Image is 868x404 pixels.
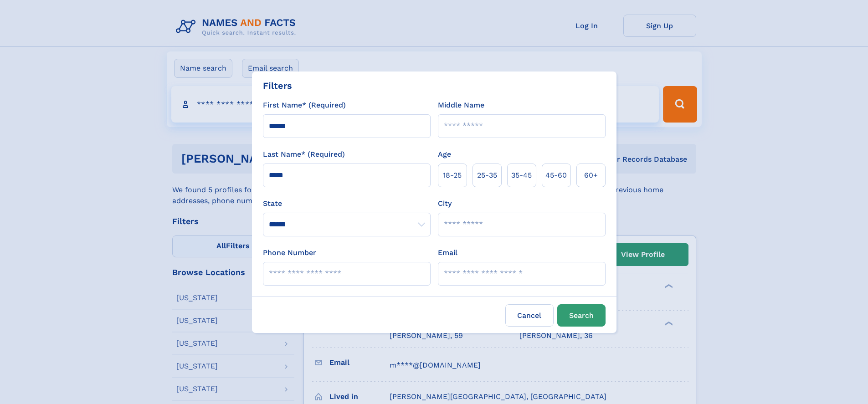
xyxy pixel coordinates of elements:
[263,79,292,92] div: Filters
[557,304,606,327] button: Search
[584,170,598,181] span: 60+
[438,149,451,160] label: Age
[545,170,567,181] span: 45‑60
[263,247,316,258] label: Phone Number
[438,198,452,209] label: City
[263,198,431,209] label: State
[505,304,554,327] label: Cancel
[438,100,484,111] label: Middle Name
[263,149,345,160] label: Last Name* (Required)
[511,170,532,181] span: 35‑45
[477,170,497,181] span: 25‑35
[438,247,457,258] label: Email
[443,170,462,181] span: 18‑25
[263,100,346,111] label: First Name* (Required)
